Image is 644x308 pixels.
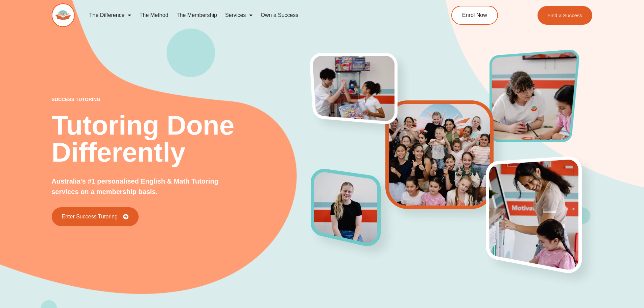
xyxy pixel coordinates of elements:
a: The Difference [85,7,136,23]
a: The Method [135,7,172,23]
a: Own a Success [257,7,302,23]
a: Services [221,7,257,23]
a: Enrol Now [451,6,498,25]
span: Find a Success [548,13,582,18]
a: The Membership [172,7,221,23]
p: Australia's #1 personalised English & Math Tutoring services on a membership basis. [52,176,241,197]
a: Find a Success [538,6,593,25]
span: Enrol Now [462,13,487,18]
a: Enter Success Tutoring [52,207,139,226]
span: Enter Success Tutoring [62,214,118,219]
h2: Tutoring Done Differently [52,112,311,166]
p: success tutoring [52,97,311,102]
nav: Menu [85,7,421,23]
